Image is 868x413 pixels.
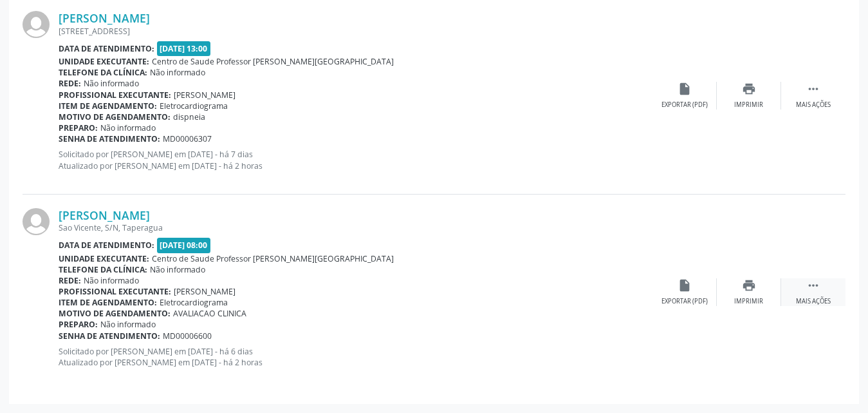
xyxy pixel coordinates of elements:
[157,41,211,56] span: [DATE] 13:00
[59,297,157,308] b: Item de agendamento:
[734,101,763,110] div: Imprimir
[59,275,81,286] b: Rede:
[59,56,149,67] b: Unidade executante:
[806,278,820,293] i: 
[59,264,147,275] b: Telefone da clínica:
[59,78,81,89] b: Rede:
[742,82,756,96] i: print
[152,253,394,264] span: Centro de Saude Professor [PERSON_NAME][GEOGRAPHIC_DATA]
[150,264,205,275] span: Não informado
[160,297,228,308] span: Eletrocardiograma
[59,346,652,368] p: Solicitado por [PERSON_NAME] em [DATE] - há 6 dias Atualizado por [PERSON_NAME] em [DATE] - há 2 ...
[59,149,652,171] p: Solicitado por [PERSON_NAME] em [DATE] - há 7 dias Atualizado por [PERSON_NAME] em [DATE] - há 2 ...
[806,82,820,96] i: 
[59,308,171,319] b: Motivo de agendamento:
[84,275,139,286] span: Não informado
[23,208,50,235] img: img
[100,122,156,133] span: Não informado
[152,56,394,67] span: Centro de Saude Professor [PERSON_NAME][GEOGRAPHIC_DATA]
[174,286,235,297] span: [PERSON_NAME]
[174,90,235,101] span: [PERSON_NAME]
[661,101,708,110] div: Exportar (PDF)
[742,278,756,293] i: print
[59,111,171,122] b: Motivo de agendamento:
[661,297,708,306] div: Exportar (PDF)
[59,240,154,251] b: Data de atendimento:
[59,319,98,330] b: Preparo:
[84,78,139,89] span: Não informado
[59,11,150,25] a: [PERSON_NAME]
[173,308,246,319] span: AVALIACAO CLINICA
[23,11,50,38] img: img
[173,111,205,122] span: dispneia
[59,101,157,111] b: Item de agendamento:
[678,278,692,293] i: insert_drive_file
[59,222,652,233] div: Sao Vicente, S/N, Taperagua
[59,208,150,222] a: [PERSON_NAME]
[100,319,156,330] span: Não informado
[59,67,147,78] b: Telefone da clínica:
[59,90,171,101] b: Profissional executante:
[59,122,98,133] b: Preparo:
[157,238,211,253] span: [DATE] 08:00
[734,297,763,306] div: Imprimir
[59,286,171,297] b: Profissional executante:
[59,331,160,341] b: Senha de atendimento:
[59,133,160,144] b: Senha de atendimento:
[160,101,228,111] span: Eletrocardiograma
[163,331,212,341] span: MD00006600
[796,101,831,110] div: Mais ações
[59,26,652,37] div: [STREET_ADDRESS]
[678,82,692,96] i: insert_drive_file
[796,297,831,306] div: Mais ações
[59,253,149,264] b: Unidade executante:
[150,67,205,78] span: Não informado
[163,133,212,144] span: MD00006307
[59,43,154,54] b: Data de atendimento:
